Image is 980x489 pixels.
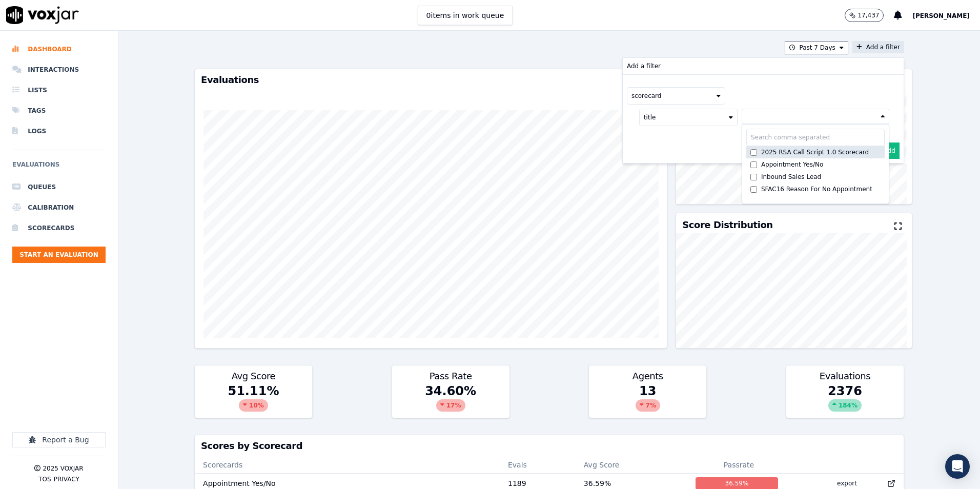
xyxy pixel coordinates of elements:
p: Add a filter [627,62,661,70]
button: scorecard [627,87,725,105]
div: 13 [589,383,706,418]
a: Scorecards [12,218,106,238]
p: 17,437 [857,11,879,19]
div: Inbound Sales Lead [761,173,821,181]
h3: Evaluations [792,372,897,381]
button: [PERSON_NAME] [912,9,980,22]
button: Report a Bug [12,432,106,447]
div: 34.60 % [392,383,509,418]
button: Add a filterAdd a filter scorecard title 2025 RSA Call Script 1.0 Scorecard Appointment Yes/No In... [852,41,904,53]
input: Inbound Sales Lead [750,174,757,180]
th: Evals [500,457,576,473]
a: Dashboard [12,39,106,59]
th: Passrate [687,457,790,473]
a: Logs [12,121,106,141]
a: Interactions [12,59,106,80]
button: title [639,109,738,126]
h3: Evaluations [201,75,661,85]
a: Tags [12,100,106,121]
button: 17,437 [845,9,884,22]
a: Lists [12,80,106,100]
div: 17 % [436,399,465,412]
div: Appointment Yes/No [761,160,823,169]
button: Privacy [54,475,79,483]
h3: Agents [595,372,700,381]
div: SFAC16 Reason For No Appointment [761,185,872,193]
button: 17,437 [845,9,894,22]
h6: Evaluations [12,158,106,177]
div: 2025 RSA Call Script 1.0 Scorecard [761,148,869,156]
div: 51.11 % [195,383,312,418]
div: 2376 [786,383,904,418]
img: voxjar logo [6,6,79,24]
a: Calibration [12,197,106,218]
input: SFAC16 Reason For No Appointment [750,186,757,193]
button: 0items in work queue [418,6,513,25]
button: Add [880,142,900,159]
input: Appointment Yes/No [750,161,757,168]
th: Avg Score [576,457,687,473]
a: Queues [12,177,106,197]
p: 2025 Voxjar [43,464,83,473]
div: Open Intercom Messenger [945,454,970,479]
button: TOS [38,475,51,483]
h3: Avg Score [201,372,306,381]
h3: Scores by Scorecard [201,441,897,451]
input: 2025 RSA Call Script 1.0 Scorecard [750,149,757,156]
span: [PERSON_NAME] [912,12,970,19]
button: Start an Evaluation [12,247,106,263]
div: 7 % [636,399,660,412]
h3: Score Distribution [682,220,772,230]
div: 10 % [239,399,268,412]
h3: Pass Rate [398,372,503,381]
input: Search comma separated [746,129,885,146]
th: Scorecards [195,457,500,473]
div: 184 % [828,399,862,412]
button: Past 7 Days [785,41,848,54]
